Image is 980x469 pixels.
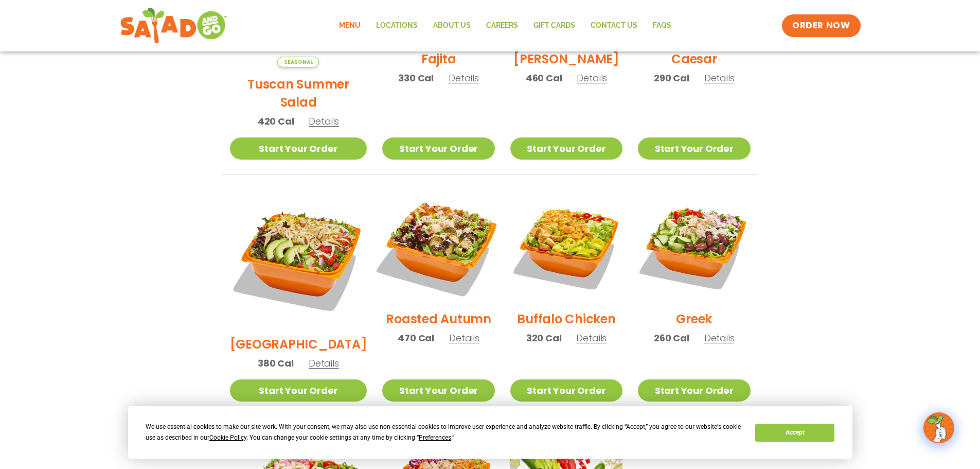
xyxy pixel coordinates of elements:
[526,71,562,85] span: 460 Cal
[517,310,615,328] h2: Buffalo Chicken
[398,331,434,345] span: 470 Cal
[782,14,860,37] a: ORDER NOW
[449,72,479,84] span: Details
[755,424,834,442] button: Accept
[230,137,367,160] a: Start Your Order
[671,50,717,68] h2: Caesar
[309,115,339,128] span: Details
[146,422,743,443] div: We use essential cookies to make our site work. With your consent, we may also use non-essential ...
[583,14,645,38] a: Contact Us
[478,14,526,38] a: Careers
[638,379,750,402] a: Start Your Order
[128,406,852,459] div: Cookie Consent Prompt
[419,434,451,441] span: Preferences
[368,14,425,38] a: Locations
[230,379,367,402] a: Start Your Order
[258,114,294,128] span: 420 Cal
[120,5,228,46] img: new-SAG-logo-768×292
[277,57,319,67] span: Seasonal
[398,71,434,85] span: 330 Cal
[654,331,689,345] span: 260 Cal
[421,50,456,68] h2: Fajita
[382,379,494,402] a: Start Your Order
[449,332,479,344] span: Details
[576,332,607,344] span: Details
[510,190,622,302] img: Product photo for Buffalo Chicken Salad
[331,14,679,38] nav: Menu
[382,137,494,160] a: Start Your Order
[372,180,504,312] img: Product photo for Roasted Autumn Salad
[792,20,850,32] span: ORDER NOW
[510,137,622,160] a: Start Your Order
[638,190,750,302] img: Product photo for Greek Salad
[230,75,367,111] h2: Tuscan Summer Salad
[704,332,735,344] span: Details
[526,331,562,345] span: 320 Cal
[676,310,712,328] h2: Greek
[230,190,367,327] img: Product photo for BBQ Ranch Salad
[258,356,294,370] span: 380 Cal
[230,335,367,353] h2: [GEOGRAPHIC_DATA]
[386,310,491,328] h2: Roasted Autumn
[425,14,478,38] a: About Us
[704,72,735,84] span: Details
[638,137,750,160] a: Start Your Order
[510,379,622,402] a: Start Your Order
[654,71,689,85] span: 290 Cal
[209,434,246,441] span: Cookie Policy
[526,14,583,38] a: GIFT CARDS
[331,14,368,38] a: Menu
[309,357,339,370] span: Details
[924,413,953,442] img: wpChatIcon
[645,14,679,38] a: FAQs
[577,72,607,84] span: Details
[513,50,619,68] h2: [PERSON_NAME]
